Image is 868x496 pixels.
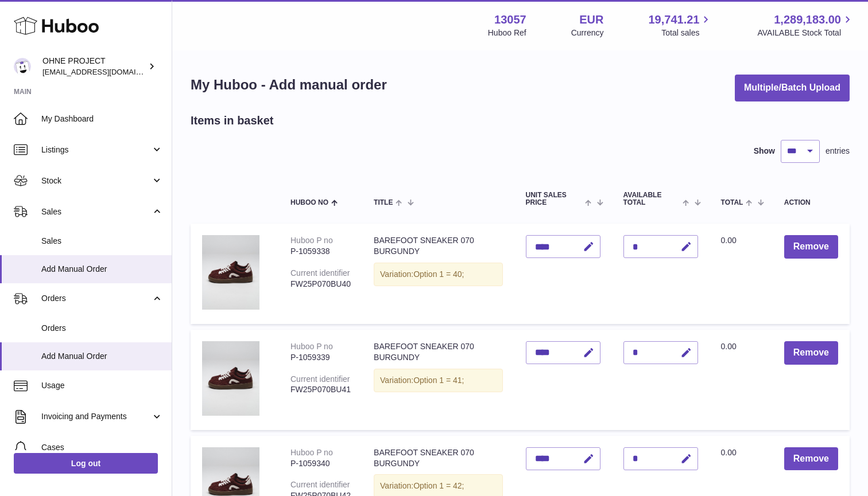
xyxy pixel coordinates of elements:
[784,447,838,471] button: Remove
[290,236,333,245] div: Huboo P no
[413,376,464,385] span: Option 1 = 41;
[757,28,854,38] span: AVAILABLE Stock Total
[721,199,743,206] span: Total
[757,12,854,38] a: 1,289,183.00 AVAILABLE Stock Total
[41,175,151,186] span: Stock
[571,28,604,38] div: Currency
[290,480,350,489] div: Current identifier
[826,146,850,157] span: entries
[290,268,350,278] div: Current identifier
[721,236,737,245] span: 0.00
[774,12,841,28] span: 1,289,183.00
[41,114,163,124] span: My Dashboard
[290,246,351,257] div: P-1059338
[290,279,351,290] div: FW25P070BU40
[191,76,387,94] h1: My Huboo - Add manual order
[784,199,838,206] div: Action
[290,199,328,206] span: Huboo no
[661,28,712,38] span: Total sales
[41,293,151,304] span: Orders
[362,224,514,324] td: BAREFOOT SNEAKER 070 BURGUNDY
[374,199,393,206] span: Title
[754,146,775,157] label: Show
[42,67,169,76] span: [EMAIL_ADDRESS][DOMAIN_NAME]
[41,144,151,155] span: Listings
[202,235,259,310] img: BAREFOOT SNEAKER 070 BURGUNDY
[41,236,163,247] span: Sales
[41,411,151,422] span: Invoicing and Payments
[413,481,464,490] span: Option 1 = 42;
[41,264,163,275] span: Add Manual Order
[413,270,464,279] span: Option 1 = 40;
[41,323,163,334] span: Orders
[526,192,583,206] span: Unit Sales Price
[42,56,146,77] div: OHNE PROJECT
[41,380,163,391] span: Usage
[784,235,838,259] button: Remove
[648,12,699,28] span: 19,741.21
[784,341,838,365] button: Remove
[191,113,274,128] h2: Items in basket
[494,12,526,28] strong: 13057
[202,341,259,416] img: BAREFOOT SNEAKER 070 BURGUNDY
[290,342,333,351] div: Huboo P no
[623,192,680,206] span: AVAILABLE Total
[488,28,526,38] div: Huboo Ref
[721,342,737,351] span: 0.00
[290,448,333,457] div: Huboo P no
[290,352,351,363] div: P-1059339
[290,374,350,384] div: Current identifier
[648,12,712,38] a: 19,741.21 Total sales
[14,58,31,75] img: support@ohneproject.com
[290,458,351,469] div: P-1059340
[290,384,351,395] div: FW25P070BU41
[579,12,603,28] strong: EUR
[362,330,514,430] td: BAREFOOT SNEAKER 070 BURGUNDY
[374,369,502,392] div: Variation:
[374,263,502,286] div: Variation:
[735,75,850,101] button: Multiple/Batch Upload
[41,206,151,217] span: Sales
[721,448,737,457] span: 0.00
[41,442,163,453] span: Cases
[41,351,163,362] span: Add Manual Order
[14,453,158,474] a: Log out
